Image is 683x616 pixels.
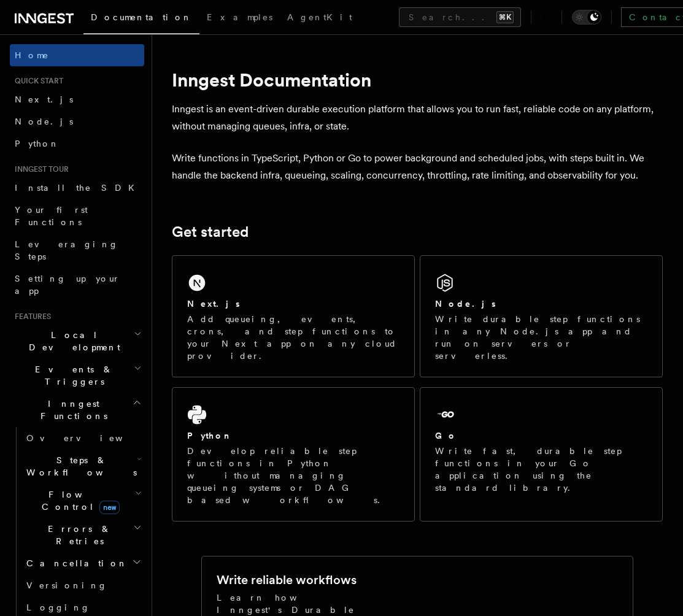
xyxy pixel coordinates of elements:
[572,10,601,25] button: Toggle dark mode
[10,88,144,110] a: Next.js
[21,454,137,479] span: Steps & Workflows
[172,387,415,522] a: PythonDevelop reliable step functions in Python without managing queueing systems or DAG based wo...
[21,483,144,518] button: Flow Controlnew
[287,12,352,22] span: AgentKit
[217,571,357,588] h2: Write reliable workflows
[187,313,399,362] p: Add queueing, events, crons, and step functions to your Next app on any cloud provider.
[15,274,120,296] span: Setting up your app
[10,233,144,268] a: Leveraging Steps
[21,518,144,552] button: Errors & Retries
[10,398,133,422] span: Inngest Functions
[187,298,240,310] h2: Next.js
[15,139,60,148] span: Python
[10,76,63,86] span: Quick start
[10,110,144,133] a: Node.js
[172,255,415,377] a: Next.jsAdd queueing, events, crons, and step functions to your Next app on any cloud provider.
[10,133,144,155] a: Python
[15,94,73,104] span: Next.js
[10,358,144,393] button: Events & Triggers
[10,164,69,174] span: Inngest tour
[15,205,88,227] span: Your first Functions
[10,268,144,302] a: Setting up your app
[21,552,144,574] button: Cancellation
[99,501,120,514] span: new
[172,150,663,184] p: Write functions in TypeScript, Python or Go to power background and scheduled jobs, with steps bu...
[199,4,280,33] a: Examples
[15,49,49,61] span: Home
[207,12,272,22] span: Examples
[399,7,521,27] button: Search...⌘K
[26,603,90,612] span: Logging
[10,324,144,358] button: Local Development
[420,255,663,377] a: Node.jsWrite durable step functions in any Node.js app and run on servers or serverless.
[21,523,133,547] span: Errors & Retries
[187,445,399,506] p: Develop reliable step functions in Python without managing queueing systems or DAG based workflows.
[91,12,192,22] span: Documentation
[10,44,144,66] a: Home
[15,183,142,193] span: Install the SDK
[21,449,144,483] button: Steps & Workflows
[172,223,249,241] a: Get started
[496,11,514,23] kbd: ⌘K
[26,580,107,590] span: Versioning
[15,239,118,261] span: Leveraging Steps
[187,429,233,442] h2: Python
[83,4,199,34] a: Documentation
[10,393,144,427] button: Inngest Functions
[172,101,663,135] p: Inngest is an event-driven durable execution platform that allows you to run fast, reliable code ...
[280,4,360,33] a: AgentKit
[435,298,496,310] h2: Node.js
[435,313,647,362] p: Write durable step functions in any Node.js app and run on servers or serverless.
[10,363,134,388] span: Events & Triggers
[26,433,153,443] span: Overview
[21,488,135,513] span: Flow Control
[172,69,663,91] h1: Inngest Documentation
[15,117,73,126] span: Node.js
[435,429,457,442] h2: Go
[21,427,144,449] a: Overview
[10,312,51,321] span: Features
[10,177,144,199] a: Install the SDK
[10,329,134,353] span: Local Development
[420,387,663,522] a: GoWrite fast, durable step functions in your Go application using the standard library.
[21,557,128,569] span: Cancellation
[10,199,144,233] a: Your first Functions
[21,574,144,596] a: Versioning
[435,445,647,494] p: Write fast, durable step functions in your Go application using the standard library.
